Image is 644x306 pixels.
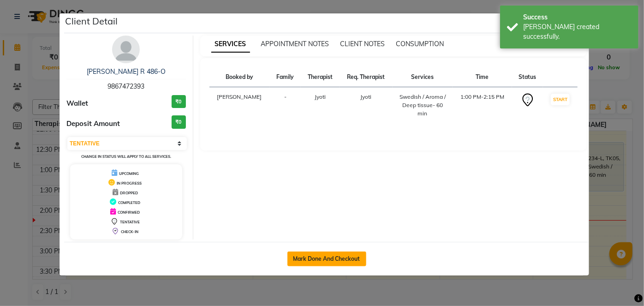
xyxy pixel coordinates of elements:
[512,67,543,87] th: Status
[393,67,453,87] th: Services
[118,200,140,205] span: COMPLETED
[211,36,250,53] span: SERVICES
[301,67,340,87] th: Therapist
[121,229,138,234] span: CHECK-IN
[261,40,329,48] span: APPOINTMENT NOTES
[66,119,120,129] span: Deposit Amount
[107,82,144,90] span: 9867472393
[65,14,118,28] h5: Client Detail
[209,67,270,87] th: Booked by
[87,67,166,76] a: [PERSON_NAME] R 486-O
[118,210,140,215] span: CONFIRMED
[398,93,447,118] div: Swedish / Aroma / Deep tissue- 60 min
[270,67,301,87] th: Family
[453,67,512,87] th: Time
[551,94,570,105] button: START
[270,87,301,124] td: -
[523,22,632,42] div: Bill created successfully.
[315,93,326,100] span: Jyoti
[523,12,632,22] div: Success
[396,40,444,48] span: CONSUMPTION
[340,67,393,87] th: Req. Therapist
[117,181,142,186] span: IN PROGRESS
[361,93,372,100] span: Jyoti
[66,98,88,109] span: Wallet
[172,115,186,129] h3: ₹0
[209,87,270,124] td: [PERSON_NAME]
[120,191,138,195] span: DROPPED
[81,154,171,159] small: Change in status will apply to all services.
[453,87,512,124] td: 1:00 PM-2:15 PM
[172,95,186,108] h3: ₹0
[119,171,139,176] span: UPCOMING
[120,220,140,224] span: TENTATIVE
[112,36,140,63] img: avatar
[340,40,385,48] span: CLIENT NOTES
[287,252,366,266] button: Mark Done And Checkout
